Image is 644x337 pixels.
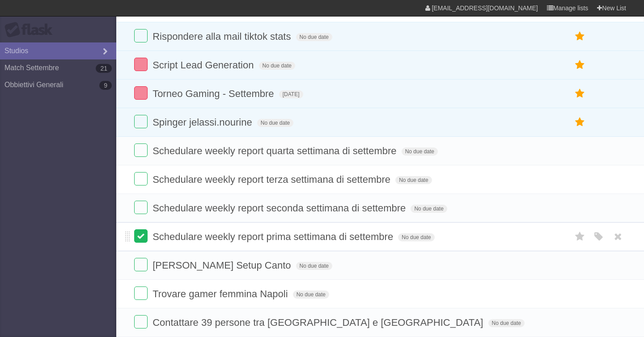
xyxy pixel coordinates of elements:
[153,31,293,42] span: Rispondere alla mail tiktok stats
[153,260,293,271] span: [PERSON_NAME] Setup Canto
[99,81,112,90] b: 9
[134,172,148,185] label: Done
[395,176,432,184] span: No due date
[572,229,589,244] label: Star task
[134,29,148,42] label: Done
[293,291,329,299] span: No due date
[572,86,589,101] label: Star task
[134,143,148,157] label: Done
[572,58,589,72] label: Star task
[402,147,438,156] span: No due date
[134,315,148,329] label: Done
[4,22,58,38] div: Flask
[153,117,254,128] span: Spinger jelassi.nourine
[96,64,112,73] b: 21
[296,262,332,270] span: No due date
[572,29,589,44] label: Star task
[153,145,398,156] span: Schedulare weekly report quarta settimana di settembre
[134,258,148,271] label: Done
[259,62,295,70] span: No due date
[296,33,332,41] span: No due date
[153,288,290,299] span: Trovare gamer femmina Napoli
[134,86,148,100] label: Done
[134,201,148,214] label: Done
[398,233,434,241] span: No due date
[488,319,525,327] span: No due date
[153,317,485,328] span: Contattare 39 persone tra [GEOGRAPHIC_DATA] e [GEOGRAPHIC_DATA]
[134,115,148,128] label: Done
[134,229,148,243] label: Done
[153,59,256,71] span: Script Lead Generation
[411,205,447,213] span: No due date
[153,231,395,242] span: Schedulare weekly report prima settimana di settembre
[279,90,303,98] span: [DATE]
[257,119,293,127] span: No due date
[153,88,276,99] span: Torneo Gaming - Settembre
[153,174,393,185] span: Schedulare weekly report terza settimana di settembre
[134,286,148,300] label: Done
[572,115,589,130] label: Star task
[134,58,148,71] label: Done
[153,202,408,214] span: Schedulare weekly report seconda settimana di settembre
